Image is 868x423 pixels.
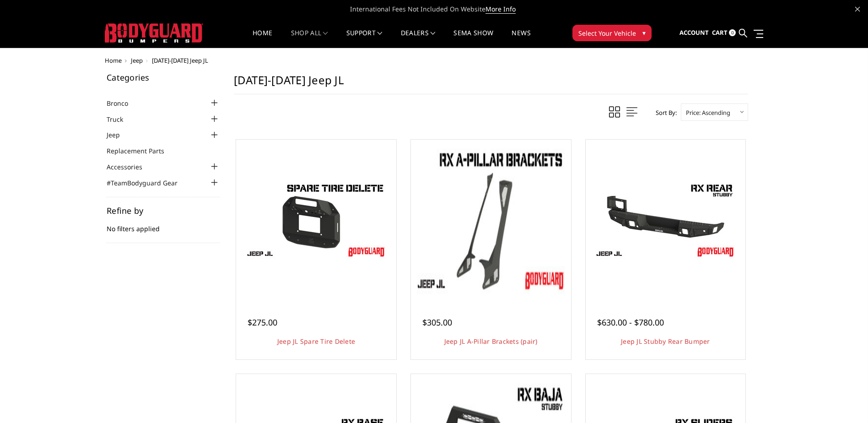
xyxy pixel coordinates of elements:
[107,206,220,243] div: No filters applied
[642,28,646,38] span: ▾
[679,21,709,45] a: Account
[107,162,154,172] a: Accessories
[234,73,748,94] h1: [DATE]-[DATE] Jeep JL
[651,106,677,119] label: Sort By:
[588,142,744,298] a: Jeep JL Stubby Rear Bumper Jeep JL Stubby Rear Bumper
[105,56,122,65] a: Home
[238,142,394,298] a: Jeep JL Spare Tire Delete Jeep JL Spare Tire Delete
[107,146,176,156] a: Replacement Parts
[453,30,493,48] a: SEMA Show
[107,98,140,108] a: Bronco
[131,56,143,65] a: Jeep
[152,56,208,65] span: [DATE]-[DATE] Jeep JL
[253,30,272,48] a: Home
[248,317,277,328] span: $275.00
[485,5,516,14] a: More Info
[105,23,203,43] img: BODYGUARD BUMPERS
[291,30,328,48] a: shop all
[422,317,452,328] span: $305.00
[729,29,736,36] span: 0
[401,30,436,48] a: Dealers
[444,337,538,346] a: Jeep JL A-Pillar Brackets (pair)
[712,28,728,37] span: Cart
[107,73,220,81] h5: Categories
[107,130,131,140] a: Jeep
[712,21,736,45] a: Cart 0
[413,142,569,298] a: Jeep JL A-Pillar Brackets (pair) Jeep JL A-Pillar Brackets (pair)
[277,337,355,346] a: Jeep JL Spare Tire Delete
[107,178,189,188] a: #TeamBodyguard Gear
[597,317,664,328] span: $630.00 - $780.00
[512,30,530,48] a: News
[679,28,709,37] span: Account
[346,30,383,48] a: Support
[572,25,652,41] button: Select Your Vehicle
[107,206,220,215] h5: Refine by
[621,337,710,346] a: Jeep JL Stubby Rear Bumper
[578,28,636,38] span: Select Your Vehicle
[107,114,135,124] a: Truck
